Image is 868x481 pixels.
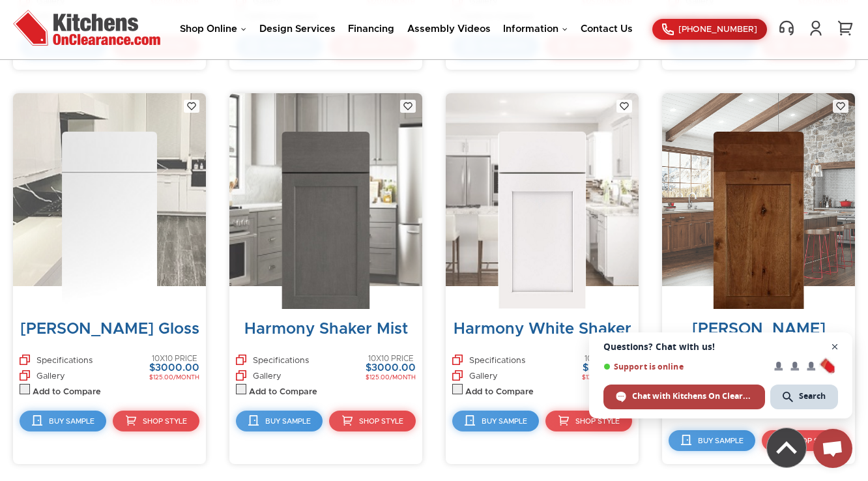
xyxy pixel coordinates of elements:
[813,429,852,468] div: Open chat
[482,418,527,425] span: Buy Sample
[20,370,65,381] a: Gallery
[767,428,806,467] img: Back to top
[698,437,744,445] span: Buy Sample
[180,24,246,34] a: Shop Online
[575,418,620,425] span: Shop Style
[33,387,101,398] label: Add to Compare
[827,339,843,355] span: Close chat
[452,411,539,431] a: Buy Sample
[603,362,765,372] span: Support is online
[678,25,757,34] span: [PHONE_NUMBER]
[799,390,826,402] span: Search
[366,363,416,374] div: $3000.00
[603,342,838,352] span: Questions? Chat with us!
[498,132,586,309] img: HWE_1.1.jpg
[582,374,632,381] div: $133.00/MONTH
[465,387,534,398] label: Add to Compare
[113,411,199,431] a: Shop Style
[452,355,525,370] a: Specifications
[249,387,317,398] label: Add to Compare
[236,370,282,381] a: Gallery
[329,411,416,431] a: Shop Style
[348,24,394,34] a: Financing
[236,411,323,431] a: Buy Sample
[669,430,755,451] a: Buy Sample
[652,19,767,40] a: [PHONE_NUMBER]
[366,355,416,363] div: 10X10 PRICE
[714,132,804,309] img: WBK_1.1.jpg
[265,418,311,425] span: Buy Sample
[770,385,838,409] div: Search
[143,418,187,425] span: Shop Style
[503,24,568,34] a: Information
[259,24,336,34] a: Design Services
[20,319,199,339] div: [PERSON_NAME] Gloss
[236,355,309,370] a: Specifications
[407,24,491,34] a: Assembly Videos
[762,430,848,451] a: Shop Style
[149,363,199,374] div: $3000.00
[603,385,765,409] div: Chat with Kitchens On Clearance
[149,355,199,363] div: 10X10 PRICE
[13,10,160,46] img: Kitchens On Clearance
[62,132,157,309] img: DGW_door_image.jpg
[545,411,632,431] a: Shop Style
[669,319,848,358] div: [PERSON_NAME] Shaker
[359,418,403,425] span: Shop Style
[20,411,106,431] a: Buy Sample
[792,437,836,445] span: Shop Style
[452,370,498,381] a: Gallery
[149,374,199,381] div: $125.00/MONTH
[282,132,369,309] img: HMT_1.1.jpg
[632,390,753,402] span: Chat with Kitchens On Clearance
[49,418,94,425] span: Buy Sample
[582,355,632,363] div: 10X10 PRICE
[581,24,633,34] a: Contact Us
[20,355,93,370] a: Specifications
[236,319,416,339] div: Harmony Shaker Mist
[366,374,416,381] div: $125.00/MONTH
[452,319,632,339] div: Harmony White Shaker
[582,363,632,374] div: $3200.00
